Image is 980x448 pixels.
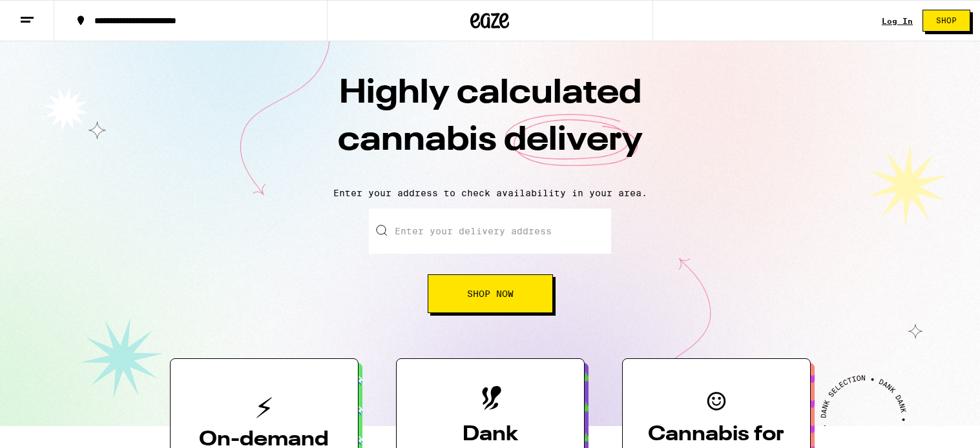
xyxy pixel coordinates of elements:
[467,289,514,298] span: Shop Now
[369,209,611,254] input: Enter your delivery address
[13,188,967,198] p: Enter your address to check availability in your area.
[913,10,980,32] a: Shop
[882,17,913,25] a: Log In
[264,70,716,178] h1: Highly calculated cannabis delivery
[428,274,553,313] button: Shop Now
[923,10,970,32] button: Shop
[936,17,957,25] span: Shop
